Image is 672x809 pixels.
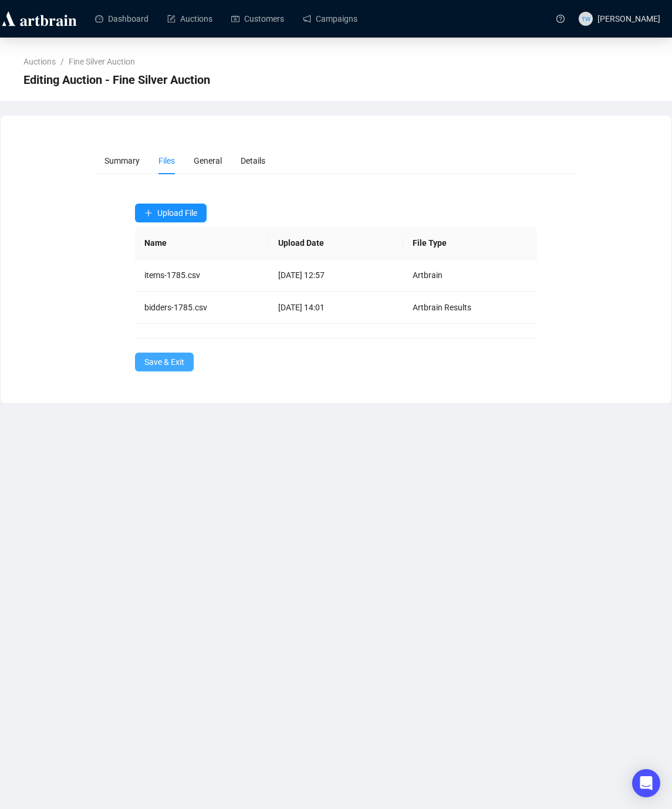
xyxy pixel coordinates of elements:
[413,270,443,280] span: Artbrain
[60,55,64,68] li: /
[144,356,184,368] span: Save & Exit
[135,204,207,222] button: Upload File
[303,4,357,34] a: Campaigns
[104,156,140,165] span: Summary
[269,259,403,292] td: [DATE] 12:57
[231,4,284,34] a: Customers
[157,208,197,218] span: Upload File
[23,70,210,89] span: Editing Auction - Fine Silver Auction
[167,4,212,34] a: Auctions
[135,227,269,259] th: Name
[95,4,148,34] a: Dashboard
[194,156,222,165] span: General
[582,13,590,23] span: TW
[241,156,265,165] span: Details
[413,303,471,312] span: Artbrain Results
[144,209,153,217] span: plus
[632,769,660,797] div: Open Intercom Messenger
[158,156,175,165] span: Files
[21,55,58,68] a: Auctions
[269,292,403,324] td: [DATE] 14:01
[403,227,537,259] th: File Type
[556,15,565,23] span: question-circle
[135,353,194,371] button: Save & Exit
[597,14,660,23] span: [PERSON_NAME]
[66,55,137,68] a: Fine Silver Auction
[135,259,269,292] td: items-1785.csv
[135,292,269,324] td: bidders-1785.csv
[269,227,403,259] th: Upload Date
